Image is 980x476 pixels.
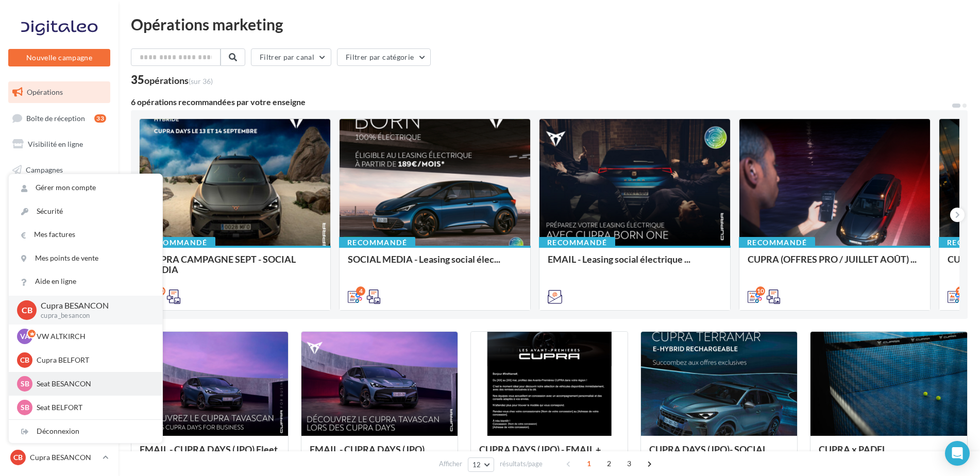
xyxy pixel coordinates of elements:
span: Visibilité en ligne [28,140,83,148]
span: CUPRA DAYS (JPO)- SOCIAL MEDIA [649,444,767,465]
a: Campagnes DataOnDemand [6,296,112,326]
div: Recommandé [539,237,615,248]
span: SB [21,402,29,413]
div: 6 opérations recommandées par votre enseigne [131,98,951,106]
span: Boîte de réception [26,113,85,122]
button: Filtrer par canal [251,48,331,66]
a: Mes factures [9,223,162,246]
div: Déconnexion [9,420,162,443]
span: CB [22,304,32,316]
div: Recommandé [339,237,415,248]
span: 3 [621,455,637,472]
button: 12 [468,457,494,472]
span: résultats/page [500,459,543,469]
a: CB Cupra BESANCON [8,448,110,467]
p: Cupra BELFORT [37,355,150,365]
span: CUPRA (OFFRES PRO / JUILLET AOÛT) ... [748,253,917,265]
span: VA [20,331,30,342]
a: Calendrier [6,236,112,258]
div: opérations [144,76,213,85]
p: Seat BESANCON [37,379,150,389]
div: Recommandé [139,237,215,248]
p: VW ALTKIRCH [37,331,150,342]
span: 2 [601,455,617,472]
p: Seat BELFORT [37,402,150,413]
span: CUPRA x PADEL [819,444,887,455]
span: Campagnes [26,165,63,174]
div: Opérations marketing [131,16,968,32]
a: Contacts [6,185,112,207]
span: 12 [472,461,481,469]
p: Cupra BESANCON [41,300,146,312]
a: Gérer mon compte [9,176,162,199]
a: Opérations [6,81,112,103]
div: Open Intercom Messenger [945,441,970,466]
div: 33 [94,114,106,123]
span: CB [13,452,23,463]
span: (sur 36) [189,77,213,86]
span: CUPRA CAMPAGNE SEPT - SOCIAL MEDIA [148,253,296,275]
a: Mes points de vente [9,247,162,270]
a: Visibilité en ligne [6,133,112,155]
button: Nouvelle campagne [8,49,110,66]
a: PLV et print personnalisable [6,262,112,292]
div: 10 [756,286,765,296]
a: Boîte de réception33 [6,107,112,129]
p: Cupra BESANCON [30,452,98,463]
p: cupra_besancon [41,311,146,320]
span: EMAIL - Leasing social électrique ... [548,253,690,265]
a: Médiathèque [6,210,112,232]
button: Filtrer par catégorie [337,48,431,66]
span: CB [20,355,29,365]
span: Afficher [439,459,462,469]
span: SOCIAL MEDIA - Leasing social élec... [348,253,500,265]
a: Campagnes [6,159,112,181]
div: Recommandé [739,237,815,248]
a: Aide en ligne [9,270,162,293]
div: 4 [356,286,365,296]
span: 1 [581,455,597,472]
div: 35 [131,74,213,86]
div: 11 [956,286,965,296]
a: Sécurité [9,200,162,223]
span: Opérations [27,88,63,96]
span: SB [21,379,29,389]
